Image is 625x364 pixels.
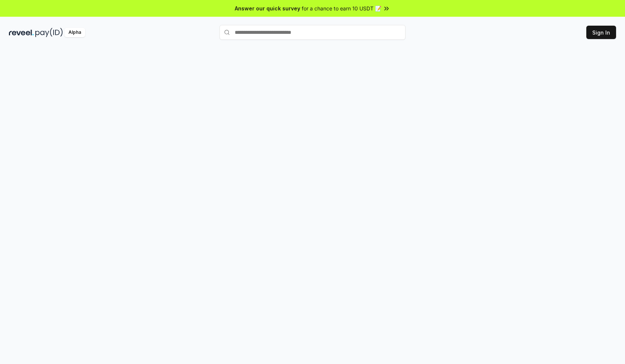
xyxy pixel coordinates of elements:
[586,26,616,39] button: Sign In
[302,4,381,12] span: for a chance to earn 10 USDT 📝
[9,28,34,37] img: reveel_dark
[235,4,300,12] span: Answer our quick survey
[64,28,85,37] div: Alpha
[35,28,63,37] img: pay_id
